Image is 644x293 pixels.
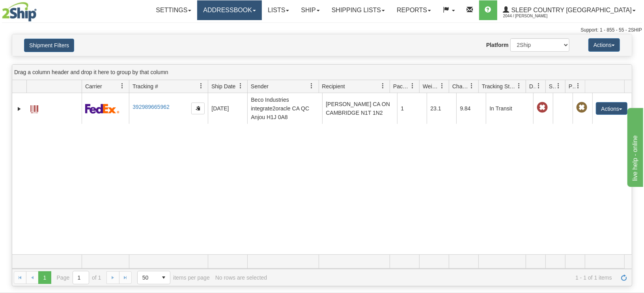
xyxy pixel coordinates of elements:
a: Refresh [618,271,630,284]
button: Shipment Filters [24,39,74,52]
div: grid grouping header [12,65,632,80]
td: In Transit [486,93,533,124]
span: 1 - 1 of 1 items [273,274,612,281]
a: Shipment Issues filter column settings [552,79,565,93]
button: Actions [588,38,620,52]
td: [PERSON_NAME] CA ON CAMBRIDGE N1T 1N2 [322,93,397,124]
span: Packages [393,82,410,90]
span: select [157,271,170,284]
a: Tracking Status filter column settings [512,79,526,93]
button: Copy to clipboard [191,103,205,114]
a: Sleep Country [GEOGRAPHIC_DATA] 2044 / [PERSON_NAME] [497,0,642,20]
span: 50 [142,274,153,282]
span: Page 1 [38,271,51,284]
a: 392989665962 [133,104,169,110]
a: Label [30,102,38,114]
span: Shipment Issues [549,82,556,90]
a: Ship [295,0,325,20]
td: 23.1 [427,93,456,124]
td: 1 [397,93,427,124]
span: Recipient [322,82,345,90]
span: Tracking Status [482,82,516,90]
a: Settings [150,0,197,20]
a: Delivery Status filter column settings [532,79,545,93]
span: Sleep Country [GEOGRAPHIC_DATA] [510,7,632,13]
div: live help - online [6,5,73,14]
img: 2 - FedEx Express® [85,104,119,114]
span: Charge [452,82,469,90]
a: Sender filter column settings [305,79,319,93]
iframe: chat widget [626,106,643,187]
div: Support: 1 - 855 - 55 - 2SHIP [2,27,642,34]
span: Page of 1 [57,271,101,284]
div: No rows are selected [215,274,267,281]
a: Charge filter column settings [465,79,478,93]
a: Carrier filter column settings [116,79,129,93]
a: Reports [391,0,437,20]
span: Sender [251,82,269,90]
input: Page 1 [73,271,89,284]
span: Pickup Not Assigned [576,102,587,113]
a: Addressbook [197,0,262,20]
label: Platform [486,41,509,49]
a: Packages filter column settings [406,79,419,93]
span: Carrier [85,82,102,90]
td: Beco Industries integrate2oracle CA QC Anjou H1J 0A8 [247,93,322,124]
a: Weight filter column settings [435,79,449,93]
td: 9.84 [456,93,486,124]
span: Ship Date [211,82,235,90]
img: logo2044.jpg [2,2,37,22]
td: [DATE] [208,93,247,124]
button: Actions [596,102,627,115]
span: Page sizes drop down [137,271,170,284]
span: Pickup Status [569,82,575,90]
a: Tracking # filter column settings [194,79,208,93]
a: Shipping lists [326,0,391,20]
a: Recipient filter column settings [376,79,390,93]
span: Delivery Status [529,82,536,90]
span: Tracking # [133,82,158,90]
span: 2044 / [PERSON_NAME] [503,12,562,20]
a: Ship Date filter column settings [234,79,247,93]
a: Lists [262,0,295,20]
span: Late [537,102,548,113]
span: items per page [137,271,210,284]
a: Expand [15,105,23,113]
span: Weight [423,82,439,90]
a: Pickup Status filter column settings [571,79,585,93]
